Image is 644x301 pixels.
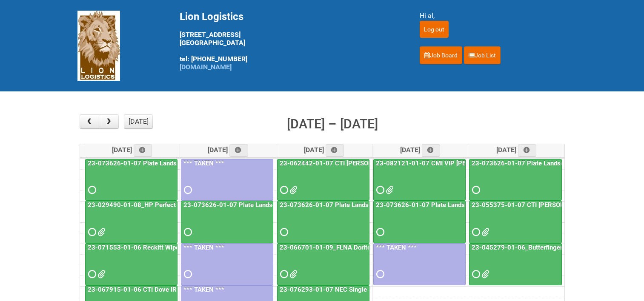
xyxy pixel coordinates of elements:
[229,144,248,157] a: Add an event
[481,271,487,277] span: Code Z35.docx 23-045279-01-06 Labeling MOR.xlsm 23-045279-01-06 Lion Print Form #1.xlsx
[469,201,562,243] a: 23-055375-01-07 CTI [PERSON_NAME] Moisture
[182,201,326,209] a: 23-073626-01-07 Plate Landscape PT - packing
[88,187,94,193] span: Requested
[496,146,537,154] span: [DATE]
[180,63,232,71] a: [DOMAIN_NAME]
[422,144,441,157] a: Add an event
[326,144,344,157] a: Add an event
[86,159,230,167] a: 23-073626-01-07 Plate Landscape PT - packing
[280,229,286,235] span: Requested
[180,11,243,23] span: Lion Logistics
[85,201,177,243] a: 23-029490-01-08_HP Perfect Alien iHUT
[77,11,120,81] img: Lion Logistics
[470,159,614,167] a: 23-073626-01-07 Plate Landscape PT - packing
[376,229,382,235] span: Requested
[304,146,344,154] span: [DATE]
[86,201,210,209] a: 23-029490-01-08_HP Perfect Alien iHUT
[472,187,478,193] span: Requested
[373,159,466,201] a: 23-082121-01-07 CMI VIP [PERSON_NAME] Pack
[278,286,436,293] a: 23-076293-01-07 NEC Single Serve HUT 2nd Mailing
[97,229,103,235] span: GRO 0001-(1)BACK.jpg GRO 0001- (1)FRONT.jpg GRO 0001(2)-BACK.jpg GRO 0001(2)-FRONT.jpg 23-029490-...
[374,159,523,167] a: 23-082121-01-07 CMI VIP [PERSON_NAME] Pack
[86,244,200,251] a: 23-071553-01-06 Reckitt Wiped IHUT
[112,146,152,154] span: [DATE]
[277,201,369,243] a: 23-073626-01-07 Plate Landscape PT - packing
[88,271,94,277] span: Requested
[472,229,478,235] span: Requested
[278,244,481,251] a: 23-066701-01-09_FLNA Doritos Restage iHUT [GEOGRAPHIC_DATA]
[280,187,286,193] span: Requested
[180,11,398,71] div: [STREET_ADDRESS] [GEOGRAPHIC_DATA] tel: [PHONE_NUMBER]
[134,144,152,157] a: Add an event
[208,146,248,154] span: [DATE]
[420,11,567,21] div: Hi al,
[278,159,436,167] a: 23-062442-01-07 CTI [PERSON_NAME] US PQB HUT
[374,201,518,209] a: 23-073626-01-07 Plate Landscape PT - packing
[386,187,392,193] span: 23-082121-01-07 MDN 5 (4).xlsx 23-082121-01-07 MOR.xlsm LABELS 23-082121-01 UL VIP Hellmann's Pac...
[420,46,462,64] a: Job Board
[373,201,466,243] a: 23-073626-01-07 Plate Landscape PT - packing
[278,201,422,209] a: 23-073626-01-07 Plate Landscape PT - packing
[470,201,616,209] a: 23-055375-01-07 CTI [PERSON_NAME] Moisture
[184,271,190,277] span: Requested
[184,187,190,193] span: Requested
[464,46,501,64] a: Job List
[88,229,94,235] span: Requested
[181,201,273,243] a: 23-073626-01-07 Plate Landscape PT - packing
[77,41,120,49] a: Lion Logistics
[469,243,562,285] a: 23-045279-01-06_Butterfinger 3.5 PT Add’l Cell - Additional Labelling
[289,187,295,193] span: 23-062442-01-07 MDN LEFTOVER1.xlsx 23-062442-01 CTI Hellmann's PQB HUT Mailing Letter.pdf 2306244...
[97,271,103,277] span: 23-071553-01-06 MDN Left over counts..xlsx 23-071553-01-06 MDN.xlsx 23-071553-01-06 MOR.xlsm 23-0...
[184,229,190,235] span: Requested
[287,114,378,134] h2: [DATE] – [DATE]
[277,159,369,201] a: 23-062442-01-07 CTI [PERSON_NAME] US PQB HUT
[86,286,203,293] a: 23-067915-01-06 CTI Dove IR US HUT
[469,159,562,201] a: 23-073626-01-07 Plate Landscape PT - packing
[420,21,449,38] input: Log out
[518,144,537,157] a: Add an event
[124,114,153,129] button: [DATE]
[472,271,478,277] span: Requested
[289,271,295,277] span: 23-066701-01-09_LA 23-066701-01-09_MOR.xlsm 23-066701-01-09_MDN 2.xlsx 23-066701-01-09_LPF.xlsx 2...
[481,229,487,235] span: 23-055375-01-07 MDN Left over Count.xlsx 23-055375-01-07 MDN 2.xlsx 23-055375-01-07 MOR.xlsm 23-0...
[277,243,369,285] a: 23-066701-01-09_FLNA Doritos Restage iHUT [GEOGRAPHIC_DATA]
[85,159,177,201] a: 23-073626-01-07 Plate Landscape PT - packing
[400,146,441,154] span: [DATE]
[376,187,382,193] span: Requested
[280,271,286,277] span: Requested
[376,271,382,277] span: Requested
[85,243,177,285] a: 23-071553-01-06 Reckitt Wiped IHUT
